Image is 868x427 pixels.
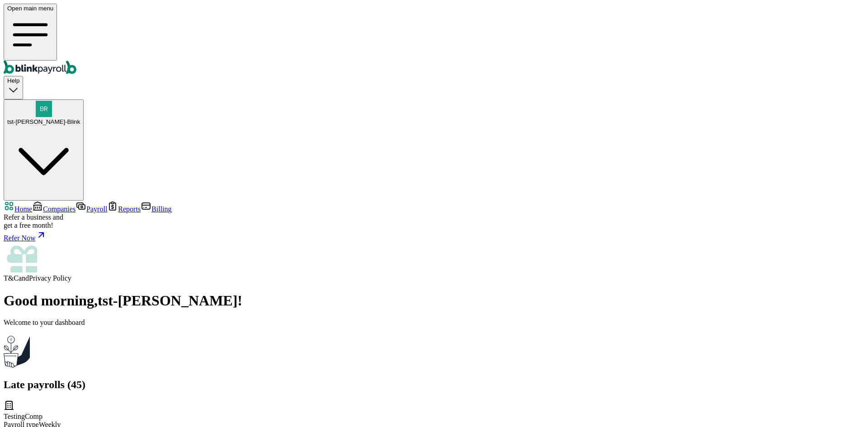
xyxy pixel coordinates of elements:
[4,319,864,327] p: Welcome to your dashboard
[4,274,19,282] span: T&C
[823,384,868,427] iframe: Chat Widget
[4,205,32,213] a: Home
[4,4,864,76] nav: Global
[4,76,23,99] button: Help
[107,205,141,213] a: Reports
[86,205,107,213] span: Payroll
[4,379,864,391] h2: Late payrolls ( 45 )
[4,413,42,420] span: TestingComp
[7,77,19,84] span: Help
[19,274,29,282] span: and
[4,334,30,368] img: Plant illustration
[4,4,57,61] button: Open main menu
[4,230,864,242] a: Refer Now
[4,99,84,201] button: tst-[PERSON_NAME]-Blink
[118,205,141,213] span: Reports
[151,205,171,213] span: Billing
[4,213,864,230] div: Refer a business and get a free month!
[4,201,864,282] nav: Sidebar
[75,205,107,213] a: Payroll
[141,205,171,213] a: Billing
[7,118,80,125] span: tst-[PERSON_NAME]-Blink
[29,274,71,282] span: Privacy Policy
[43,205,75,213] span: Companies
[32,205,75,213] a: Companies
[4,292,864,309] h1: Good morning , tst-[PERSON_NAME] !
[7,5,53,12] span: Open main menu
[14,205,32,213] span: Home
